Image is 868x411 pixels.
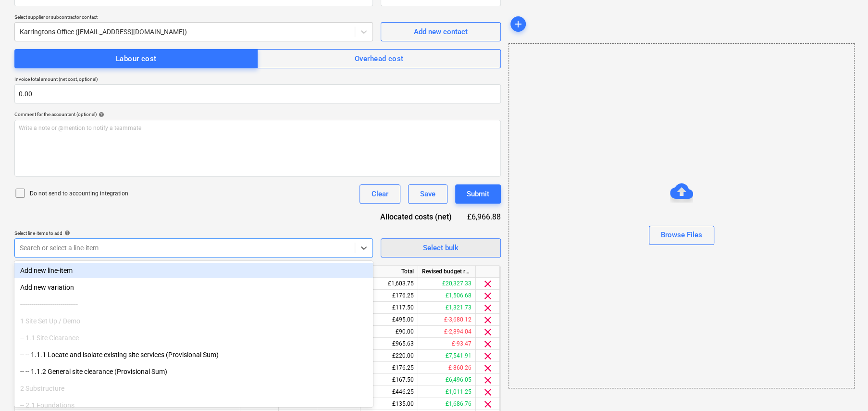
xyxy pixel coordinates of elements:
[14,330,373,346] div: -- 1.1 Site Clearance
[482,350,494,362] span: clear
[360,314,418,326] div: £495.00
[418,374,476,386] div: £6,496.05
[482,326,494,338] span: clear
[418,302,476,314] div: £1,321.73
[649,226,714,245] button: Browse Files
[14,49,258,68] button: Labour cost
[420,188,435,200] div: Save
[372,211,467,222] div: Allocated costs (net)
[418,338,476,350] div: £-93.47
[381,22,501,41] button: Add new contact
[482,362,494,374] span: clear
[418,290,476,302] div: £1,506.68
[360,386,418,398] div: £446.25
[14,14,373,22] p: Select supplier or subcontractor contact
[360,350,418,362] div: £220.00
[257,49,500,68] button: Overhead cost
[482,290,494,302] span: clear
[14,111,501,117] div: Comment for the accountant (optional)
[661,229,702,241] div: Browse Files
[360,302,418,314] div: £117.50
[360,290,418,302] div: £176.25
[360,326,418,338] div: £90.00
[360,338,418,350] div: £965.63
[14,84,501,103] input: Invoice total amount (net cost, optional)
[482,386,494,398] span: clear
[14,263,373,278] div: Add new line-item
[14,76,501,84] p: Invoice total amount (net cost, optional)
[455,184,501,204] button: Submit
[467,211,501,222] div: £6,966.88
[14,381,373,396] div: 2 Substructure
[482,398,494,410] span: clear
[820,365,868,411] iframe: Chat Widget
[360,374,418,386] div: £167.50
[482,278,494,290] span: clear
[14,280,373,295] div: Add new variation
[355,52,404,65] div: Overhead cost
[418,386,476,398] div: £1,011.25
[14,364,373,379] div: -- -- 1.1.2 General site clearance (Provisional Sum)
[418,362,476,374] div: £-860.26
[360,278,418,290] div: £1,603.75
[482,374,494,386] span: clear
[360,266,418,278] div: Total
[508,43,855,388] div: Browse Files
[14,296,373,312] div: ------------------------------
[482,314,494,326] span: clear
[408,184,447,204] button: Save
[418,314,476,326] div: £-3,680.12
[360,398,418,410] div: £135.00
[418,350,476,362] div: £7,541.91
[482,338,494,350] span: clear
[414,26,468,38] div: Add new contact
[423,242,459,254] div: Select bulk
[482,302,494,314] span: clear
[360,362,418,374] div: £176.25
[30,190,128,198] p: Do not send to accounting integration
[97,112,104,117] span: help
[372,188,388,200] div: Clear
[14,313,373,329] div: 1 Site Set Up / Demo
[62,230,70,236] span: help
[381,238,501,257] button: Select bulk
[418,398,476,410] div: £1,686.76
[14,347,373,362] div: -- -- 1.1.1 Locate and isolate existing site services (Provisional Sum)
[116,52,157,65] div: Labour cost
[360,184,400,204] button: Clear
[418,326,476,338] div: £-2,894.04
[512,18,524,30] span: add
[14,230,373,236] div: Select line-items to add
[467,188,489,200] div: Submit
[418,278,476,290] div: £20,327.33
[418,266,476,278] div: Revised budget remaining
